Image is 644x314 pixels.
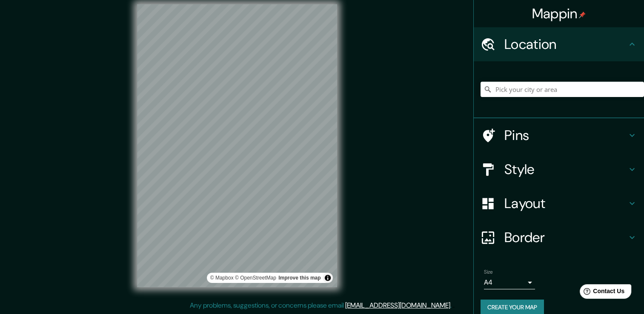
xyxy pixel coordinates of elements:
h4: Pins [504,127,627,144]
div: Location [474,27,644,61]
canvas: Map [137,4,337,287]
div: . [452,300,453,311]
p: Any problems, suggestions, or concerns please email . [190,300,452,311]
h4: Style [504,161,627,178]
div: Border [474,220,644,254]
h4: Mappin [532,5,586,22]
img: pin-icon.png [579,11,586,18]
div: Pins [474,118,644,152]
div: . [453,300,455,311]
label: Size [484,268,493,276]
iframe: Help widget launcher [568,281,635,305]
a: Map feedback [278,275,321,281]
a: [EMAIL_ADDRESS][DOMAIN_NAME] [345,301,450,310]
div: Style [474,152,644,186]
div: A4 [484,276,535,289]
button: Toggle attribution [323,273,333,283]
h4: Layout [504,195,627,212]
input: Pick your city or area [481,82,644,97]
a: OpenStreetMap [235,275,276,281]
div: Layout [474,186,644,220]
h4: Border [504,229,627,246]
a: Mapbox [210,275,234,281]
h4: Location [504,36,627,53]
